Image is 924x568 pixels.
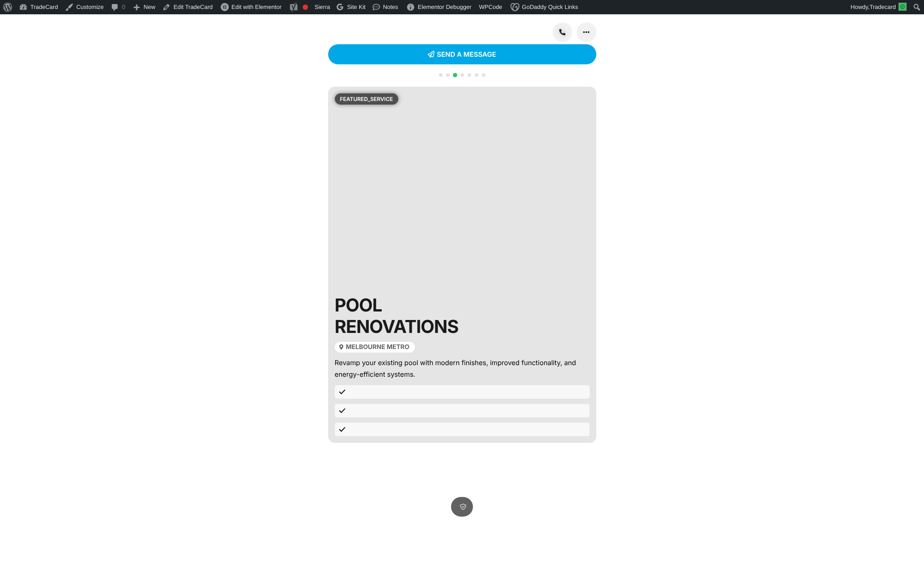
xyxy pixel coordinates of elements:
[340,94,393,104] p: featured_service
[460,73,464,77] span: Go to slide 4
[869,4,896,10] span: Tradecard
[335,295,508,337] h2: Pool Renovations
[232,4,282,10] span: Edit with Elementor
[347,4,365,10] span: Site Kit
[328,44,596,64] a: SEND A MESSAGE
[328,87,596,443] div: 3 / 7
[468,73,471,77] span: Go to slide 5
[303,4,308,10] div: Focus keyphrase not set
[446,73,450,77] span: Go to slide 2
[437,51,496,58] span: SEND A MESSAGE
[482,73,485,77] span: Go to slide 7
[335,357,590,381] div: Revamp your existing pool with modern finishes, improved functionality, and energy-efficient syst...
[453,73,457,77] span: Go to slide 3
[475,73,478,77] span: Go to slide 6
[346,344,409,350] span: Melbourne Metro
[439,73,443,77] span: Go to slide 1
[328,87,596,475] div: Carousel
